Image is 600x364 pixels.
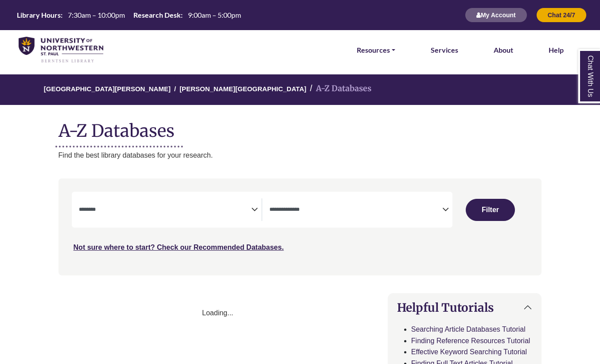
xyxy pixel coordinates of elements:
[188,11,241,19] span: 9:00am – 5:00pm
[431,44,458,56] a: Services
[466,199,515,221] button: Submit for Search Results
[13,10,63,19] th: Library Hours:
[58,150,542,161] p: Find the best library databases for your research.
[306,82,371,95] li: A-Z Databases
[44,84,171,93] a: [GEOGRAPHIC_DATA][PERSON_NAME]
[357,44,395,56] a: Resources
[13,10,245,20] a: Hours Today
[58,307,377,319] div: Loading...
[536,11,587,19] a: Chat 24/7
[411,337,530,345] a: Finding Reference Resources Tutorial
[388,294,542,321] button: Helpful Tutorials
[130,10,183,19] th: Research Desk:
[269,207,442,214] textarea: Filter
[58,178,542,275] nav: Search filters
[19,37,103,63] img: library_home
[79,207,252,214] textarea: Filter
[68,11,125,19] span: 7:30am – 10:00pm
[74,244,284,251] a: Not sure where to start? Check our Recommended Databases.
[465,8,527,23] button: My Account
[549,44,564,56] a: Help
[179,84,306,93] a: [PERSON_NAME][GEOGRAPHIC_DATA]
[536,8,587,23] button: Chat 24/7
[58,114,542,141] h1: A-Z Databases
[58,74,542,105] nav: breadcrumb
[465,11,527,19] a: My Account
[494,44,513,56] a: About
[13,10,245,19] table: Hours Today
[411,325,526,333] a: Searching Article Databases Tutorial
[411,348,527,356] a: Effective Keyword Searching Tutorial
